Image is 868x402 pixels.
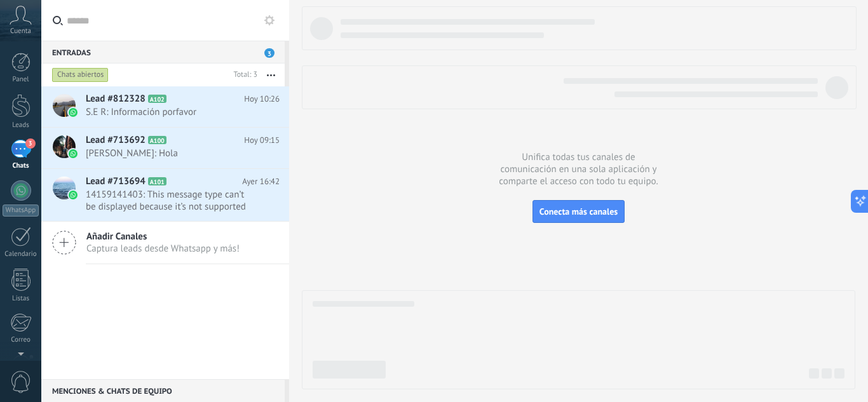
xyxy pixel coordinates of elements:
[41,379,285,402] div: Menciones & Chats de equipo
[86,243,240,255] span: Captura leads desde Whatsapp y más!
[539,206,618,217] span: Conecta más canales
[244,134,280,147] span: Hoy 09:15
[148,136,166,144] span: A100
[148,95,166,103] span: A102
[3,162,39,170] div: Chats
[229,69,257,81] div: Total: 3
[86,106,255,118] span: S.E R: Información porfavor
[10,27,31,36] span: Cuenta
[41,128,289,168] a: Lead #713692 A100 Hoy 09:15 [PERSON_NAME]: Hola
[86,189,255,213] span: 14159141403: This message type can’t be displayed because it’s not supported yet.
[41,169,289,221] a: Lead #713694 A101 Ayer 16:42 14159141403: This message type can’t be displayed because it’s not s...
[264,48,275,58] span: 3
[25,138,36,149] span: 3
[86,175,146,188] span: Lead #713694
[3,336,39,344] div: Correo
[244,93,280,105] span: Hoy 10:26
[41,86,289,127] a: Lead #812328 A102 Hoy 10:26 S.E R: Información porfavor
[69,149,78,158] img: waba.svg
[41,41,285,64] div: Entradas
[242,175,280,188] span: Ayer 16:42
[69,191,78,199] img: waba.svg
[532,200,625,223] button: Conecta más canales
[86,147,255,159] span: [PERSON_NAME]: Hola
[52,67,109,83] div: Chats abiertos
[3,76,39,84] div: Panel
[86,231,240,243] span: Añadir Canales
[86,134,146,147] span: Lead #713692
[86,93,146,105] span: Lead #812328
[3,295,39,303] div: Listas
[148,177,166,185] span: A101
[3,250,39,258] div: Calendario
[69,108,78,117] img: waba.svg
[3,121,39,130] div: Leads
[3,204,39,217] div: WhatsApp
